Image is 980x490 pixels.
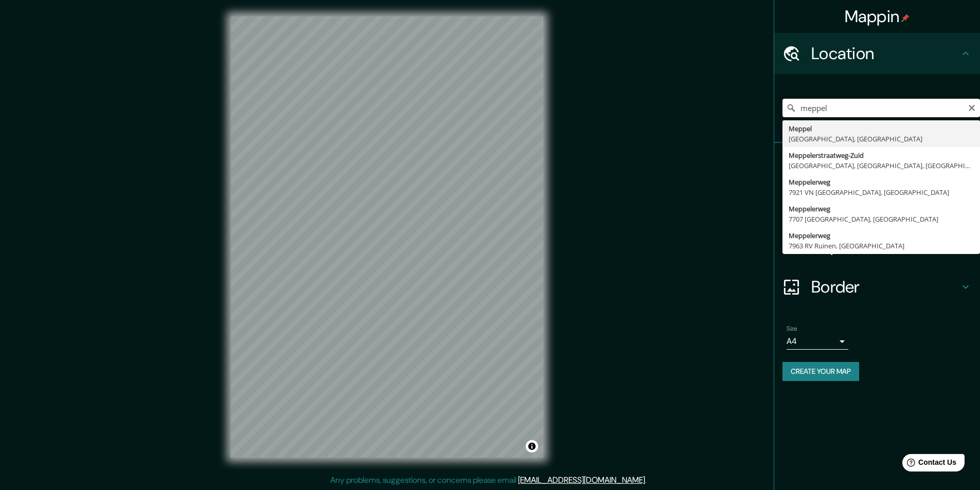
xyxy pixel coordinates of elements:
div: Meppel [789,123,974,134]
h4: Layout [811,235,959,256]
input: Pick your city or area [782,99,980,117]
div: Layout [774,225,980,266]
h4: Mappin [845,6,910,27]
button: Create your map [782,362,859,381]
div: Pins [774,143,980,184]
p: Any problems, suggestions, or concerns please email . [330,474,647,486]
div: 7707 [GEOGRAPHIC_DATA], [GEOGRAPHIC_DATA] [789,214,974,224]
div: 7963 RV Ruinen, [GEOGRAPHIC_DATA] [789,241,974,251]
div: Meppelerweg [789,177,974,187]
canvas: Map [231,16,543,458]
div: Meppelerstraatweg-Zuid [789,150,974,160]
div: . [647,474,648,486]
a: [EMAIL_ADDRESS][DOMAIN_NAME] [518,475,645,485]
div: Style [774,184,980,225]
div: Border [774,266,980,307]
button: Clear [968,102,976,112]
iframe: Help widget launcher [888,450,969,479]
h4: Location [811,43,959,64]
div: [GEOGRAPHIC_DATA], [GEOGRAPHIC_DATA] [789,134,974,144]
div: 7921 VN [GEOGRAPHIC_DATA], [GEOGRAPHIC_DATA] [789,187,974,197]
label: Size [787,324,797,333]
div: A4 [787,333,848,350]
img: pin-icon.png [901,14,910,22]
div: Location [774,33,980,74]
button: Toggle attribution [526,440,538,452]
div: . [648,474,650,486]
div: Meppelerweg [789,230,974,241]
div: [GEOGRAPHIC_DATA], [GEOGRAPHIC_DATA], [GEOGRAPHIC_DATA] [789,160,974,171]
h4: Border [811,277,959,297]
div: Meppelerweg [789,204,974,214]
